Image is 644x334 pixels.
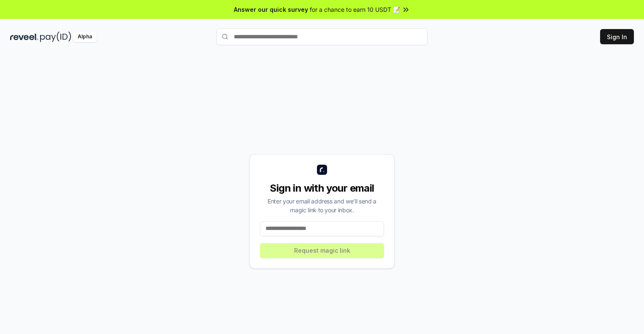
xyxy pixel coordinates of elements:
[260,197,384,214] div: Enter your email address and we’ll send a magic link to your inbox.
[317,165,327,175] img: logo_small
[40,32,71,42] img: pay_id
[73,32,97,42] div: Alpha
[260,182,384,195] div: Sign in with your email
[600,29,634,44] button: Sign In
[234,5,308,14] span: Answer our quick survey
[10,32,38,42] img: reveel_dark
[310,5,400,14] span: for a chance to earn 10 USDT 📝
